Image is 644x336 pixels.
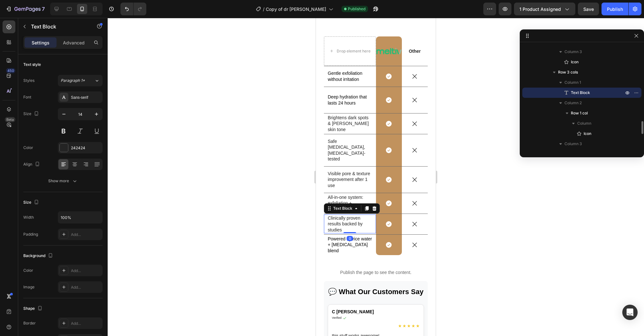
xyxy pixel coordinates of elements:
[71,321,101,326] div: Add...
[17,37,22,42] img: tab_domain_overview_orange.svg
[622,305,638,320] div: Open Intercom Messenger
[23,231,38,237] div: Padding
[24,38,57,42] div: Domain Overview
[348,6,365,12] span: Published
[23,252,54,260] div: Background
[558,69,578,75] span: Row 3 cols
[263,6,264,12] span: /
[23,62,41,67] div: Text style
[266,6,326,12] span: Copy of dr [PERSON_NAME]
[71,38,108,42] div: Keywords by Traffic
[584,130,591,137] span: Icon
[5,117,15,122] div: Beta
[120,3,146,15] div: Undo/Redo
[578,3,599,15] button: Save
[23,198,40,207] div: Size
[23,304,44,313] div: Shape
[571,90,590,96] span: Text Block
[71,268,101,274] div: Add...
[564,79,581,86] span: Column 1
[71,95,101,100] div: Sans-serif
[61,78,85,83] span: Paragraph 1*
[602,3,628,15] button: Publish
[48,178,78,184] div: Show more
[63,39,85,46] p: Advanced
[18,10,31,15] div: v 4.0.25
[6,68,15,73] div: 450
[316,18,436,336] iframe: To enrich screen reader interactions, please activate Accessibility in Grammarly extension settings
[71,232,101,238] div: Add...
[564,100,582,106] span: Column 2
[31,23,85,30] p: Text Block
[23,94,31,100] div: Font
[58,212,102,223] input: Auto
[42,5,45,13] p: 7
[583,6,594,12] span: Save
[519,6,561,12] span: 1 product assigned
[10,17,15,22] img: website_grey.svg
[71,285,101,290] div: Add...
[23,160,41,169] div: Align
[564,49,582,55] span: Column 3
[607,6,623,12] div: Publish
[23,284,34,290] div: Image
[571,59,579,65] span: Icon
[64,37,69,42] img: tab_keywords_by_traffic_grey.svg
[23,145,33,151] div: Color
[32,39,50,46] p: Settings
[17,17,70,22] div: Domain: [DOMAIN_NAME]
[577,120,591,127] span: Column
[23,175,103,187] button: Show more
[23,110,40,118] div: Size
[514,3,575,15] button: 1 product assigned
[23,78,34,83] div: Styles
[58,75,103,86] button: Paragraph 1*
[23,268,33,273] div: Color
[3,3,48,15] button: 7
[571,110,588,116] span: Row 1 col
[10,10,15,15] img: logo_orange.svg
[23,320,36,326] div: Border
[23,215,34,220] div: Width
[71,145,101,151] div: 242424
[564,141,582,147] span: Column 3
